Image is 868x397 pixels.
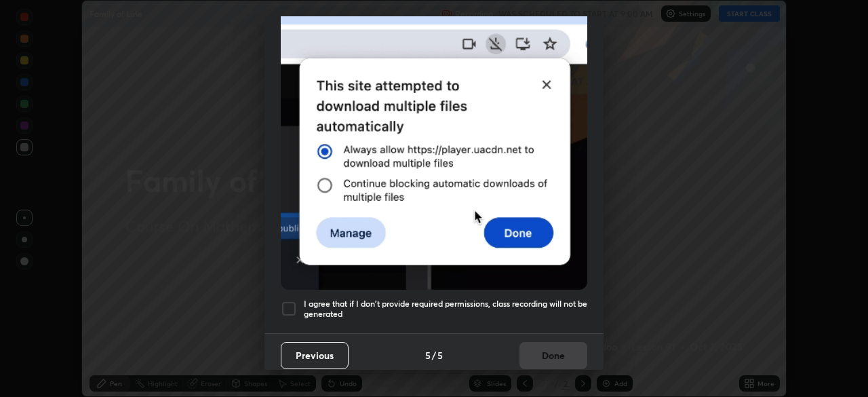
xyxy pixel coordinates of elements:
[432,348,436,362] h4: /
[304,299,587,320] h5: I agree that if I don't provide required permissions, class recording will not be generated
[425,348,431,362] h4: 5
[437,348,443,362] h4: 5
[281,342,349,369] button: Previous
